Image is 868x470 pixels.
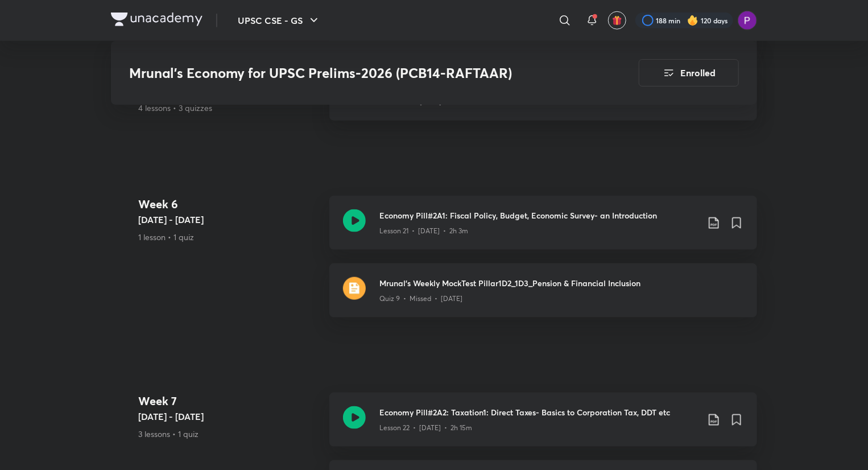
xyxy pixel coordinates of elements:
[608,11,626,30] button: avatar
[138,102,320,114] p: 4 lessons • 3 quizzes
[379,294,462,304] p: Quiz 9 • Missed • [DATE]
[379,423,472,433] p: Lesson 22 • [DATE] • 2h 15m
[738,11,757,30] img: Preeti Pandey
[687,15,698,26] img: streak
[379,277,743,289] h3: Mrunal's Weekly MockTest Pillar1D2_1D3_Pension & Financial Inclusion
[343,277,366,300] img: quiz
[379,209,698,221] h3: Economy Pill#2A1: Fiscal Policy, Budget, Economic Survey- an Introduction
[138,410,320,423] h5: [DATE] - [DATE]
[138,428,320,440] p: 3 lessons • 1 quiz
[612,15,622,26] img: avatar
[379,226,468,236] p: Lesson 21 • [DATE] • 2h 3m
[231,9,328,32] button: UPSC CSE - GS
[138,196,320,213] h4: Week 6
[129,65,574,81] h3: Mrunal’s Economy for UPSC Prelims-2026 (PCB14-RAFTAAR)
[379,406,698,418] h3: Economy Pill#2A2: Taxation1: Direct Taxes- Basics to Corporation Tax, DDT etc
[138,231,320,243] p: 1 lesson • 1 quiz
[138,213,320,226] h5: [DATE] - [DATE]
[329,196,757,263] a: Economy Pill#2A1: Fiscal Policy, Budget, Economic Survey- an IntroductionLesson 21 • [DATE] • 2h 3m
[138,393,320,410] h4: Week 7
[329,393,757,460] a: Economy Pill#2A2: Taxation1: Direct Taxes- Basics to Corporation Tax, DDT etcLesson 22 • [DATE] •...
[329,263,757,331] a: quizMrunal's Weekly MockTest Pillar1D2_1D3_Pension & Financial InclusionQuiz 9 • Missed • [DATE]
[111,13,202,29] a: Company Logo
[111,13,202,26] img: Company Logo
[639,59,739,86] button: Enrolled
